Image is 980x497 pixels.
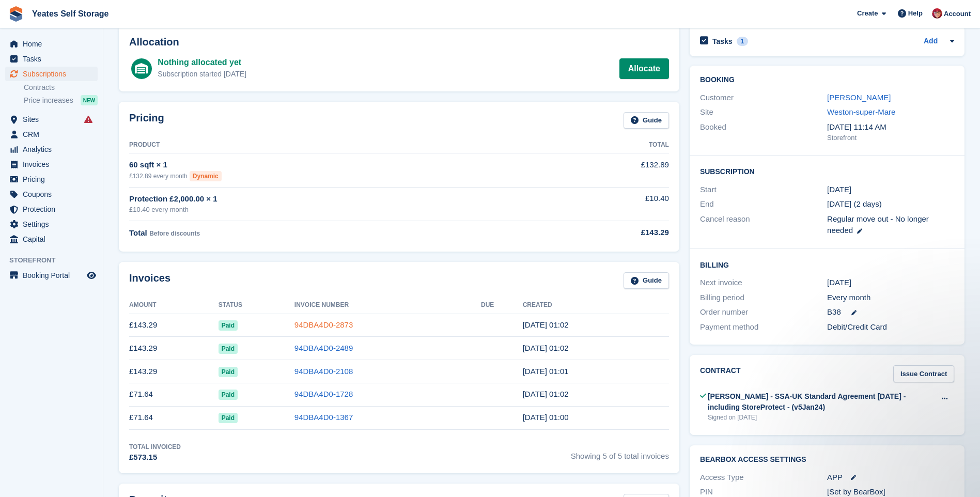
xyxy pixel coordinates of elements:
[28,5,113,22] a: Yeates Self Storage
[700,365,741,382] h2: Contract
[619,58,669,79] a: Allocate
[5,157,98,172] a: menu
[23,172,85,187] span: Pricing
[827,472,954,484] div: APP
[737,37,749,46] div: 1
[5,172,98,187] a: menu
[5,217,98,231] a: menu
[129,314,219,337] td: £143.29
[543,153,669,187] td: £132.89
[5,67,98,81] a: menu
[700,259,954,270] h2: Billing
[523,367,569,376] time: 2025-07-10 00:01:26 UTC
[827,107,895,116] a: Weston-super-Mare
[924,36,938,48] a: Add
[294,413,353,422] a: 94DBA4D0-1367
[908,8,923,19] span: Help
[129,272,170,289] h2: Invoices
[827,277,954,289] div: [DATE]
[219,367,238,377] span: Paid
[624,112,669,129] a: Guide
[149,230,200,237] span: Before discounts
[827,292,954,304] div: Every month
[219,344,238,354] span: Paid
[700,306,827,318] div: Order number
[893,365,954,382] a: Issue Contract
[294,344,353,352] a: 94DBA4D0-2489
[827,133,954,143] div: Storefront
[23,142,85,157] span: Analytics
[5,268,98,283] a: menu
[129,137,543,153] th: Product
[219,390,238,400] span: Paid
[827,121,954,133] div: [DATE] 11:14 AM
[700,472,827,484] div: Access Type
[700,106,827,118] div: Site
[294,297,481,314] th: Invoice Number
[827,184,851,196] time: 2025-05-10 00:00:00 UTC
[8,6,24,22] img: stora-icon-8386f47178a22dfd0bd8f6a31ec36ba5ce8667c1dd55bd0f319d3a0aa187defe.svg
[5,127,98,142] a: menu
[23,268,85,283] span: Booking Portal
[857,8,878,19] span: Create
[24,95,98,106] a: Price increases NEW
[700,277,827,289] div: Next invoice
[129,442,181,452] div: Total Invoiced
[523,297,669,314] th: Created
[700,292,827,304] div: Billing period
[24,83,98,92] a: Contracts
[543,187,669,221] td: £10.40
[571,442,669,463] span: Showing 5 of 5 total invoices
[158,69,246,80] div: Subscription started [DATE]
[23,232,85,246] span: Capital
[708,391,935,413] div: [PERSON_NAME] - SSA-UK Standard Agreement [DATE] - including StoreProtect - (v5Jan24)
[708,413,935,422] div: Signed on [DATE]
[5,187,98,201] a: menu
[5,232,98,246] a: menu
[219,320,238,331] span: Paid
[23,37,85,51] span: Home
[5,142,98,157] a: menu
[523,320,569,329] time: 2025-09-10 00:02:39 UTC
[129,297,219,314] th: Amount
[5,202,98,216] a: menu
[158,56,246,69] div: Nothing allocated yet
[219,297,294,314] th: Status
[700,321,827,333] div: Payment method
[129,171,543,181] div: £132.89 every month
[700,121,827,143] div: Booked
[294,367,353,376] a: 94DBA4D0-2108
[827,214,929,235] span: Regular move out - No longer needed
[129,360,219,383] td: £143.29
[523,390,569,398] time: 2025-06-10 00:02:01 UTC
[827,199,882,208] span: [DATE] (2 days)
[700,76,954,84] h2: Booking
[944,9,971,19] span: Account
[85,269,98,282] a: Preview store
[129,36,669,48] h2: Allocation
[523,413,569,422] time: 2025-05-10 00:00:16 UTC
[932,8,942,19] img: Wendie Tanner
[712,37,733,46] h2: Tasks
[129,159,543,171] div: 60 sqft × 1
[23,127,85,142] span: CRM
[219,413,238,423] span: Paid
[81,95,98,105] div: NEW
[5,52,98,66] a: menu
[23,217,85,231] span: Settings
[481,297,523,314] th: Due
[523,344,569,352] time: 2025-08-10 00:02:00 UTC
[5,37,98,51] a: menu
[5,112,98,127] a: menu
[190,171,222,181] div: Dynamic
[23,67,85,81] span: Subscriptions
[700,166,954,176] h2: Subscription
[84,115,92,123] i: Smart entry sync failures have occurred
[23,157,85,172] span: Invoices
[827,93,891,102] a: [PERSON_NAME]
[129,205,543,215] div: £10.40 every month
[23,52,85,66] span: Tasks
[700,456,954,464] h2: BearBox Access Settings
[543,227,669,239] div: £143.29
[624,272,669,289] a: Guide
